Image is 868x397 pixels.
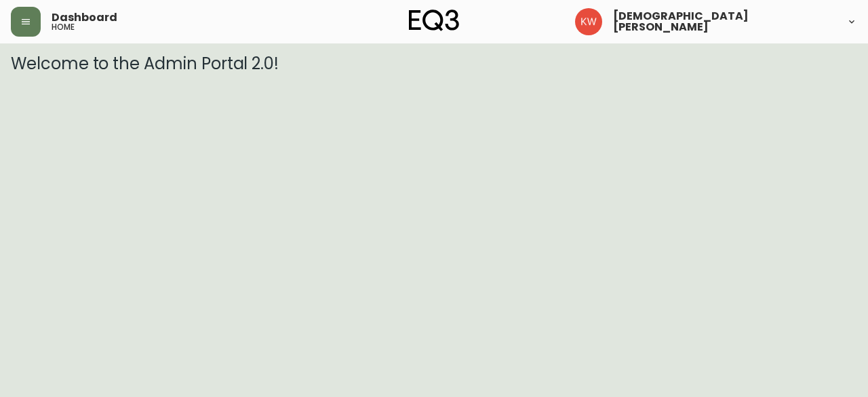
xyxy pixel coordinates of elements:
h5: home [52,23,75,31]
h3: Welcome to the Admin Portal 2.0! [11,54,857,73]
span: Dashboard [52,12,117,23]
img: f33162b67396b0982c40ce2a87247151 [575,8,602,35]
span: [DEMOGRAPHIC_DATA][PERSON_NAME] [613,11,835,33]
img: logo [409,10,459,31]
